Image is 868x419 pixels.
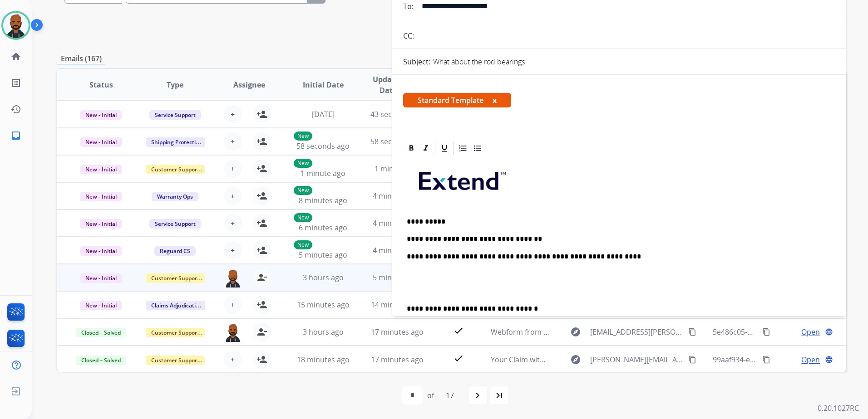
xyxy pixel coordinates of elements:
[713,327,853,337] span: 5e486c05-4222-4d0d-85d2-80d37bf1b35e
[146,356,205,365] span: Customer Support
[146,165,205,174] span: Customer Support
[453,325,464,336] mat-icon: check
[371,300,424,310] span: 14 minutes ago
[256,190,267,201] mat-icon: person_add
[224,105,242,123] button: +
[472,390,483,401] mat-icon: navigate_next
[297,355,350,365] span: 18 minutes ago
[224,296,242,314] button: +
[456,141,470,155] div: Ordered List
[256,272,267,283] mat-icon: person_remove
[233,79,265,90] span: Assignee
[224,187,242,205] button: +
[224,351,242,369] button: +
[296,141,350,151] span: 58 seconds ago
[149,219,201,229] span: Service Support
[146,328,205,337] span: Customer Support
[80,273,122,283] span: New - Initial
[801,326,820,337] span: Open
[294,186,312,195] p: New
[80,192,122,201] span: New - Initial
[57,53,105,64] p: Emails (167)
[294,213,312,222] p: New
[818,403,859,414] p: 0.20.1027RC
[3,13,29,38] img: avatar
[297,300,350,310] span: 15 minutes ago
[373,273,421,283] span: 5 minutes ago
[403,30,414,41] p: CC:
[146,137,208,147] span: Shipping Protection
[471,141,484,155] div: Bullet List
[10,51,21,62] mat-icon: home
[231,190,235,201] span: +
[825,328,833,336] mat-icon: language
[762,356,770,364] mat-icon: content_copy
[154,246,196,256] span: Reguard CS
[224,268,242,287] img: agent-avatar
[688,328,696,336] mat-icon: content_copy
[688,356,696,364] mat-icon: content_copy
[801,354,820,365] span: Open
[403,93,511,107] span: Standard Template
[76,328,126,337] span: Closed – Solved
[224,241,242,259] button: +
[80,137,122,147] span: New - Initial
[299,223,347,233] span: 6 minutes ago
[256,245,267,256] mat-icon: person_add
[439,386,461,404] div: 17
[493,95,497,106] button: x
[256,218,267,229] mat-icon: person_add
[301,168,345,178] span: 1 minute ago
[231,109,235,120] span: +
[76,356,126,365] span: Closed – Solved
[146,273,205,283] span: Customer Support
[224,160,242,178] button: +
[373,245,421,255] span: 4 minutes ago
[231,136,235,147] span: +
[494,390,505,401] mat-icon: last_page
[89,79,113,90] span: Status
[231,218,235,229] span: +
[303,273,344,283] span: 3 hours ago
[371,327,424,337] span: 17 minutes ago
[256,109,267,120] mat-icon: person_add
[231,245,235,256] span: +
[10,104,21,115] mat-icon: history
[491,327,753,337] span: Webform from [EMAIL_ADDRESS][PERSON_NAME][DOMAIN_NAME] on [DATE]
[80,165,122,174] span: New - Initial
[231,354,235,365] span: +
[294,159,312,168] p: New
[368,74,409,96] span: Updated Date
[433,56,525,67] p: What about the rod bearings
[80,219,122,229] span: New - Initial
[256,326,267,337] mat-icon: person_remove
[825,356,833,364] mat-icon: language
[152,192,198,201] span: Warranty Ops
[256,163,267,174] mat-icon: person_add
[570,354,581,365] mat-icon: explore
[224,132,242,151] button: +
[80,110,122,120] span: New - Initial
[303,327,344,337] span: 3 hours ago
[256,354,267,365] mat-icon: person_add
[294,240,312,249] p: New
[10,130,21,141] mat-icon: inbox
[590,326,683,337] span: [EMAIL_ADDRESS][PERSON_NAME][DOMAIN_NAME]
[256,136,267,147] mat-icon: person_add
[427,390,434,401] div: of
[590,354,683,365] span: [PERSON_NAME][EMAIL_ADDRESS][DOMAIN_NAME]
[375,164,419,174] span: 1 minute ago
[453,353,464,364] mat-icon: check
[224,214,242,232] button: +
[373,191,421,201] span: 4 minutes ago
[231,299,235,310] span: +
[10,78,21,88] mat-icon: list_alt
[370,109,424,119] span: 43 seconds ago
[403,56,430,67] p: Subject:
[299,195,347,205] span: 8 minutes ago
[403,1,414,12] p: To:
[80,301,122,310] span: New - Initial
[373,218,421,228] span: 4 minutes ago
[149,110,201,120] span: Service Support
[404,141,418,155] div: Bold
